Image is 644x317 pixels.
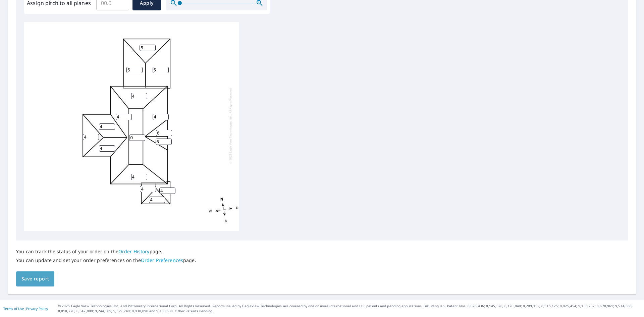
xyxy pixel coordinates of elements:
a: Order Preferences [141,257,183,263]
span: Save report [21,275,49,283]
p: You can track the status of your order on the page. [16,249,196,255]
p: You can update and set your order preferences on the page. [16,257,196,263]
button: Save report [16,271,54,286]
p: © 2025 Eagle View Technologies, Inc. and Pictometry International Corp. All Rights Reserved. Repo... [58,304,641,314]
a: Order History [118,248,150,255]
a: Terms of Use [3,306,24,311]
a: Privacy Policy [26,306,48,311]
p: | [3,307,48,311]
